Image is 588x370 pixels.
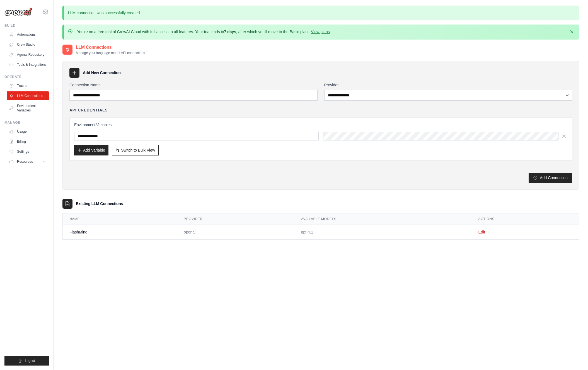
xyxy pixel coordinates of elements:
[74,122,567,128] h3: Environment Variables
[529,173,572,183] button: Add Connection
[7,60,49,69] a: Tools & Integrations
[7,157,49,166] button: Resources
[17,159,33,164] span: Resources
[4,120,49,125] div: Manage
[224,30,236,34] strong: 7 days
[69,82,318,88] label: Connection Name
[7,40,49,49] a: Crew Studio
[7,101,49,115] a: Environment Variables
[62,6,579,20] p: LLM connection was successfully created.
[311,30,330,34] a: View plans
[4,8,32,16] img: Logo
[7,137,49,146] a: Billing
[63,213,177,225] th: Name
[76,51,145,55] p: Manage your language model API connections
[7,81,49,90] a: Traces
[74,145,108,155] button: Add Variable
[76,201,123,206] h3: Existing LLM Connections
[69,107,108,113] h4: API Credentials
[83,70,121,76] h3: Add New Connection
[324,82,572,88] label: Provider
[121,147,155,153] span: Switch to Bulk View
[7,50,49,59] a: Agents Repository
[76,44,145,51] h2: LLM Connections
[4,356,49,366] button: Logout
[7,30,49,39] a: Automations
[4,75,49,79] div: Operate
[4,23,49,28] div: Build
[472,213,579,225] th: Actions
[63,225,177,240] td: FlashMind
[7,91,49,100] a: LLM Connections
[294,213,472,225] th: Available Models
[77,29,331,35] p: You're on a free trial of CrewAI Cloud with full access to all features. Your trial ends in , aft...
[478,230,485,234] a: Edit
[112,145,159,155] button: Switch to Bulk View
[7,127,49,136] a: Usage
[177,213,294,225] th: Provider
[25,359,35,363] span: Logout
[294,225,472,240] td: gpt-4.1
[177,225,294,240] td: openai
[7,147,49,156] a: Settings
